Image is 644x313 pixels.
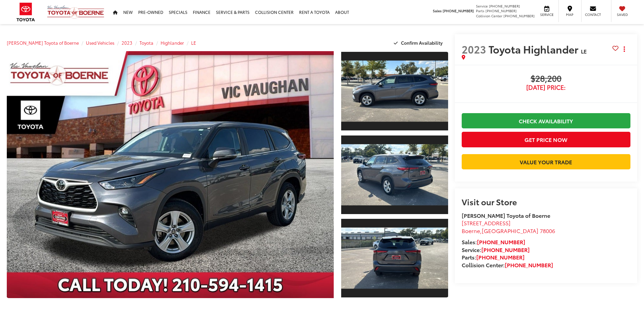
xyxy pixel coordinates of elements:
[462,197,630,206] h2: Visit our Store
[122,40,132,46] a: 2023
[340,61,449,122] img: 2023 Toyota Highlander LE
[140,40,153,46] a: Toyota
[462,84,630,91] span: [DATE] Price:
[462,227,480,234] span: Boerne
[341,218,448,298] a: Expand Photo 3
[489,3,520,8] span: [PHONE_NUMBER]
[340,228,449,289] img: 2023 Toyota Highlander LE
[433,8,442,13] span: Sales
[477,238,525,246] a: [PHONE_NUMBER]
[462,74,630,84] span: $28,200
[624,46,625,52] span: dropdown dots
[462,154,630,169] a: Value Your Trade
[340,144,449,205] img: 2023 Toyota Highlander LE
[476,3,488,8] span: Service
[562,12,577,17] span: Map
[462,227,555,234] span: ,
[476,8,484,13] span: Parts
[462,113,630,128] a: Check Availability
[3,50,337,299] img: 2023 Toyota Highlander LE
[539,12,554,17] span: Service
[462,211,550,219] strong: [PERSON_NAME] Toyota of Boerne
[476,253,525,261] a: [PHONE_NUMBER]
[462,42,486,56] span: 2023
[619,43,630,55] button: Actions
[341,51,448,131] a: Expand Photo 1
[540,227,555,234] span: 78006
[462,132,630,147] button: Get Price Now
[489,42,581,56] span: Toyota Highlander
[7,51,334,298] a: Expand Photo 0
[462,253,525,261] strong: Parts:
[482,227,538,234] span: [GEOGRAPHIC_DATA]
[462,219,555,234] a: [STREET_ADDRESS] Boerne,[GEOGRAPHIC_DATA] 78006
[462,238,525,246] strong: Sales:
[191,40,196,46] a: LE
[585,12,601,17] span: Contact
[462,246,530,253] strong: Service:
[341,135,448,215] a: Expand Photo 2
[485,8,517,13] span: [PHONE_NUMBER]
[86,40,114,46] a: Used Vehicles
[476,13,502,18] span: Collision Center
[462,219,511,227] span: [STREET_ADDRESS]
[7,40,79,46] a: [PERSON_NAME] Toyota of Boerne
[505,261,553,269] a: [PHONE_NUMBER]
[503,13,535,18] span: [PHONE_NUMBER]
[581,47,587,55] span: LE
[481,246,530,253] a: [PHONE_NUMBER]
[161,40,184,46] a: Highlander
[443,8,474,13] span: [PHONE_NUMBER]
[390,37,448,49] button: Confirm Availability
[615,12,630,17] span: Saved
[47,5,105,19] img: Vic Vaughan Toyota of Boerne
[401,40,443,46] span: Confirm Availability
[462,261,553,269] strong: Collision Center:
